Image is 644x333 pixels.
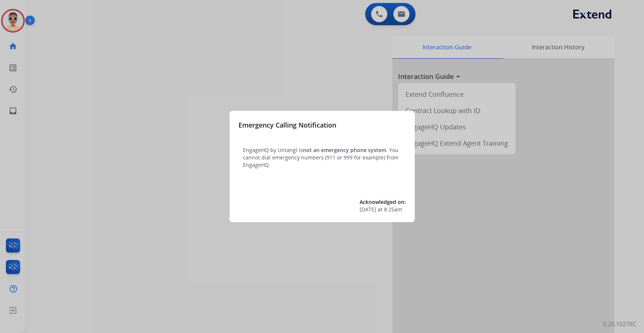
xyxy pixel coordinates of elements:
span: 8:25am [384,206,402,213]
span: Acknowledged on: [360,198,406,205]
span: not an emergency phone system [303,146,386,154]
span: [DATE] [360,206,376,213]
div: at [360,206,406,213]
p: 0.20.1027RC [603,320,637,329]
p: EngageHQ by Untangl is . You cannot dial emergency numbers (911 or 999 for example) from EngageHQ. [243,146,401,169]
h3: Emergency Calling Notification [238,120,336,130]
